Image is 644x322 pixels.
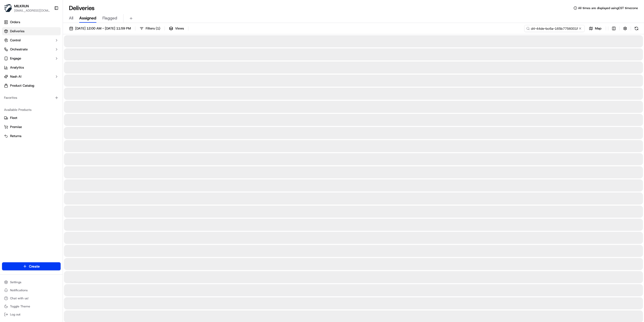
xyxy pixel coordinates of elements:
[10,65,24,70] span: Analytics
[2,287,61,294] button: Notifications
[167,25,186,32] button: Views
[10,280,21,284] span: Settings
[175,26,184,31] span: Views
[2,82,61,90] a: Product Catalog
[4,134,59,138] a: Returns
[2,94,61,102] div: Favorites
[10,83,34,88] span: Product Catalog
[2,311,61,318] button: Log out
[10,296,28,300] span: Chat with us!
[2,36,61,44] button: Control
[2,114,61,122] button: Fleet
[29,264,40,269] span: Create
[2,27,61,35] a: Deliveries
[75,26,131,31] span: [DATE] 12:00 AM - [DATE] 11:59 PM
[2,123,61,131] button: Promise
[10,56,21,61] span: Engage
[2,73,61,81] button: Nash AI
[10,74,21,79] span: Nash AI
[2,54,61,62] button: Engage
[2,279,61,286] button: Settings
[10,47,28,52] span: Orchestrate
[2,63,61,72] a: Analytics
[10,116,17,120] span: Fleet
[137,25,163,32] button: Filters(1)
[4,4,12,12] img: MILKRUN
[10,125,22,129] span: Promise
[595,26,601,31] span: Map
[10,134,21,138] span: Returns
[79,15,96,21] span: Assigned
[146,26,160,31] span: Filters
[10,20,20,24] span: Orders
[10,312,20,316] span: Log out
[156,26,160,31] span: ( 1 )
[67,25,133,32] button: [DATE] 12:00 AM - [DATE] 11:59 PM
[10,288,28,292] span: Notifications
[2,132,61,140] button: Returns
[578,6,638,10] span: All times are displayed using CST timezone
[69,4,95,12] h1: Deliveries
[102,15,117,21] span: Flagged
[14,4,29,9] button: MILKRUN
[524,25,585,32] input: Type to search
[14,9,50,13] button: [EMAIL_ADDRESS][DOMAIN_NAME]
[10,29,24,34] span: Deliveries
[4,116,59,120] a: Fleet
[2,18,61,26] a: Orders
[2,2,52,14] button: MILKRUNMILKRUN[EMAIL_ADDRESS][DOMAIN_NAME]
[69,15,73,21] span: All
[10,304,30,308] span: Toggle Theme
[2,262,61,270] button: Create
[2,45,61,53] button: Orchestrate
[633,25,640,32] button: Refresh
[587,25,604,32] button: Map
[2,106,61,114] div: Available Products
[2,303,61,310] button: Toggle Theme
[2,295,61,302] button: Chat with us!
[10,38,21,43] span: Control
[4,125,59,129] a: Promise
